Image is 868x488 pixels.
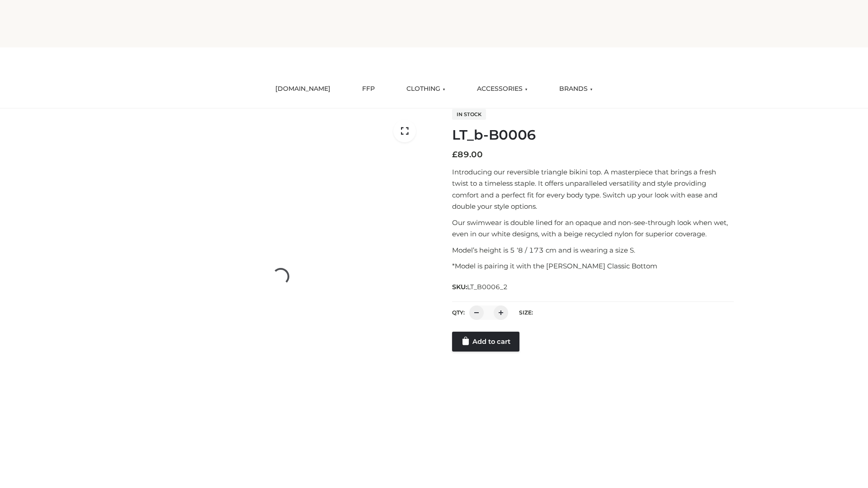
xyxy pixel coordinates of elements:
a: CLOTHING [400,79,452,99]
p: Our swimwear is double lined for an opaque and non-see-through look when wet, even in our white d... [452,217,734,240]
span: SKU: [452,282,509,292]
span: £ [452,150,458,160]
a: BRANDS [552,79,599,99]
p: Introducing our reversible triangle bikini top. A masterpiece that brings a fresh twist to a time... [452,166,734,212]
a: FFP [355,79,382,99]
a: Add to cart [452,332,519,352]
a: [DOMAIN_NAME] [269,79,337,99]
p: Model’s height is 5 ‘8 / 173 cm and is wearing a size S. [452,244,734,256]
bdi: 89.00 [452,150,483,160]
label: Size: [519,309,533,316]
a: ACCESSORIES [470,79,534,99]
span: In stock [452,109,486,120]
h1: LT_b-B0006 [452,127,734,143]
span: LT_B0006_2 [467,283,508,291]
label: QTY: [452,309,465,316]
p: *Model is pairing it with the [PERSON_NAME] Classic Bottom [452,260,734,272]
